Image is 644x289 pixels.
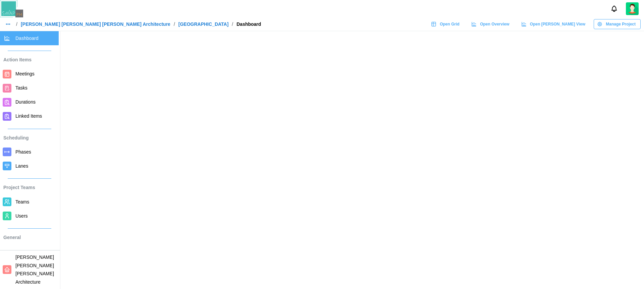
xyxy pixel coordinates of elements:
[21,22,170,26] a: [PERSON_NAME] [PERSON_NAME] [PERSON_NAME] Architecture
[15,149,31,155] span: Phases
[15,163,28,169] span: Lanes
[178,22,229,26] a: [GEOGRAPHIC_DATA]
[174,22,175,26] div: /
[530,19,585,29] span: Open [PERSON_NAME] View
[15,71,35,76] span: Meetings
[15,85,28,91] span: Tasks
[15,213,28,219] span: Users
[518,19,590,29] a: Open [PERSON_NAME] View
[15,113,42,119] span: Linked Items
[480,19,509,29] span: Open Overview
[608,3,620,14] button: Notifications
[468,19,515,29] a: Open Overview
[626,2,639,15] a: Zulqarnain Khalil
[15,254,54,285] span: [PERSON_NAME] [PERSON_NAME] [PERSON_NAME] Architecture
[606,19,636,29] span: Manage Project
[15,199,29,205] span: Teams
[15,99,36,105] span: Durations
[440,19,460,29] span: Open Grid
[16,22,17,26] div: /
[428,19,465,29] a: Open Grid
[15,36,39,41] span: Dashboard
[626,2,639,15] img: 2Q==
[594,19,641,29] button: Manage Project
[236,22,261,26] div: Dashboard
[232,22,233,26] div: /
